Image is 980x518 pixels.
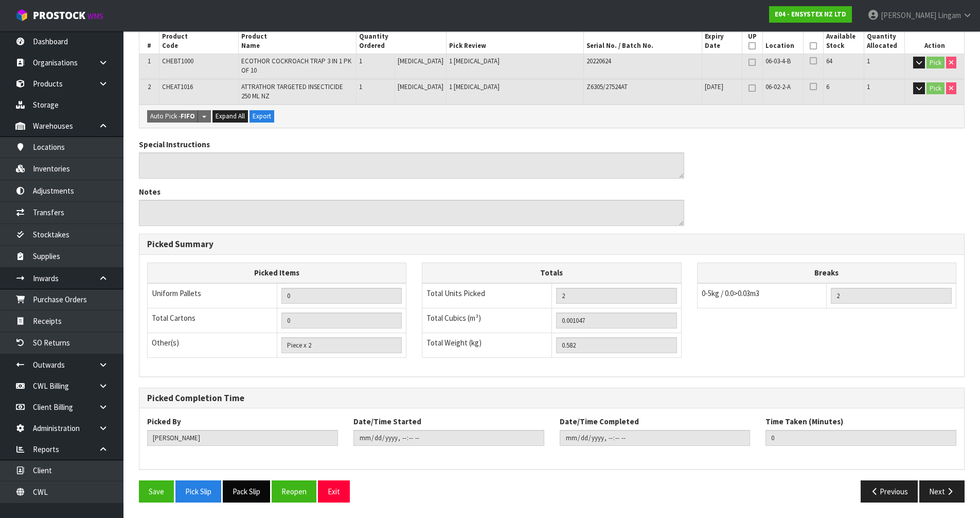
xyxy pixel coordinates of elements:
th: Product Code [159,29,238,54]
button: Export [250,110,274,123]
img: cube-alt.png [15,9,28,22]
td: Total Cartons [148,308,277,333]
input: Time Taken [765,430,956,446]
span: Lingam [938,10,961,20]
th: Serial No. / Batch No. [584,29,702,54]
input: OUTERS TOTAL = CTN [281,313,402,329]
input: UNIFORM P LINES [281,288,402,304]
td: Total Units Picked [422,283,552,308]
span: 1 [359,82,362,91]
span: [MEDICAL_DATA] [398,82,443,91]
label: Date/Time Started [353,416,421,427]
button: Save [139,480,174,503]
th: Breaks [697,263,956,283]
span: Z6305/27524AT [586,82,628,91]
strong: E04 - ENSYSTEX NZ LTD [775,10,846,19]
th: Location [762,29,803,54]
span: 1 [867,57,870,65]
span: 6 [826,82,829,91]
label: Special Instructions [139,139,210,150]
td: Uniform Pallets [148,283,277,308]
button: Pick [926,57,945,69]
span: 20220624 [586,57,611,65]
span: CHEBT1000 [162,57,193,65]
th: Quantity Allocated [864,29,904,54]
label: Picked By [147,416,181,427]
button: Expand All [212,110,248,123]
th: UP [742,29,762,54]
label: Date/Time Completed [560,416,639,427]
h3: Picked Summary [147,239,956,249]
span: 1 [867,82,870,91]
th: Action [905,29,964,54]
h3: Picked Completion Time [147,393,956,403]
td: Other(s) [148,333,277,357]
span: ATTRATHOR TARGETED INSECTICIDE 250 ML NZ [241,82,343,100]
td: Total Cubics (m³) [422,308,552,333]
input: Picked By [147,430,338,446]
span: 1 [148,57,151,65]
label: Notes [139,186,161,197]
button: Auto Pick -FIFO [147,110,198,123]
strong: FIFO [181,112,195,120]
th: Totals [422,263,681,283]
span: 1 [359,57,362,65]
span: 64 [826,57,832,65]
button: Pick [926,82,945,95]
th: Picked Items [148,263,406,283]
span: Expand All [216,112,245,120]
span: ProStock [33,9,85,22]
button: Previous [861,480,918,503]
label: Time Taken (Minutes) [765,416,843,427]
small: WMS [87,11,103,21]
th: Product Name [238,29,356,54]
a: E04 - ENSYSTEX NZ LTD [769,6,852,23]
td: Total Weight (kg) [422,333,552,357]
th: Expiry Date [702,29,742,54]
button: Next [919,480,965,503]
span: [MEDICAL_DATA] [398,57,443,65]
span: 06-02-2-A [765,82,791,91]
span: ECOTHOR COCKROACH TRAP 3 IN 1 PK OF 10 [241,57,351,75]
th: # [139,29,159,54]
span: 06-03-4-B [765,57,791,65]
th: Pick Review [447,29,584,54]
span: CHEAT1016 [162,82,193,91]
span: [DATE] [705,82,723,91]
span: 1 [MEDICAL_DATA] [449,57,500,65]
button: Pack Slip [223,480,270,503]
th: Quantity Ordered [356,29,447,54]
th: Available Stock [823,29,864,54]
button: Pick Slip [175,480,221,503]
span: 1 [MEDICAL_DATA] [449,82,500,91]
span: 0-5kg / 0.0>0.03m3 [702,288,759,298]
button: Reopen [272,480,316,503]
span: 2 [148,82,151,91]
button: Exit [318,480,350,503]
span: [PERSON_NAME] [881,10,936,20]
